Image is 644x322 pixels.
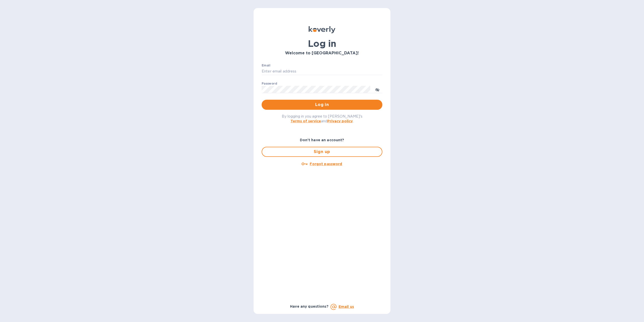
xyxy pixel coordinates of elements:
input: Enter email address [262,68,382,75]
a: Email us [339,305,354,309]
button: toggle password visibility [372,84,382,94]
span: Log in [266,102,378,108]
label: Email [262,64,270,67]
a: Terms of service [291,119,321,123]
button: Sign up [262,147,382,157]
b: Have any questions? [290,304,329,308]
button: Log in [262,100,382,110]
a: Privacy policy [327,119,353,123]
h1: Log in [262,38,382,49]
label: Password [262,82,277,85]
span: Sign up [266,149,378,155]
b: Don't have an account? [300,138,344,142]
img: Koverly [309,26,335,33]
h3: Welcome to [GEOGRAPHIC_DATA]! [262,51,382,56]
span: By logging in you agree to [PERSON_NAME]'s and . [282,114,363,123]
u: Forgot password [310,162,342,166]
